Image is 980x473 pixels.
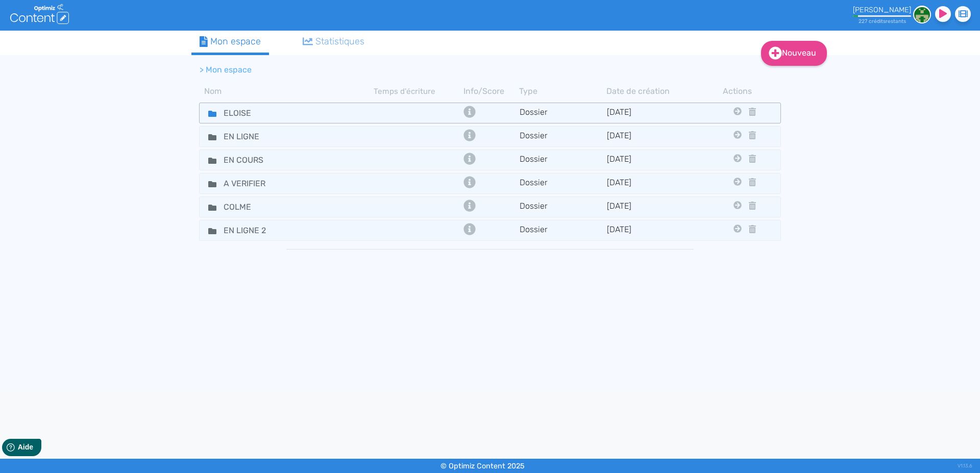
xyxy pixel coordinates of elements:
div: [PERSON_NAME] [853,6,911,14]
input: Nom de dossier [216,129,292,144]
td: Dossier [519,176,606,191]
td: Dossier [519,129,606,144]
input: Nom de dossier [216,223,292,238]
img: 6adefb463699458b3a7e00f487fb9d6a [913,6,931,23]
td: [DATE] [606,106,694,120]
td: [DATE] [606,153,694,167]
input: Nom de dossier [216,106,292,120]
a: Nouveau [761,41,827,66]
th: Nom [199,85,374,97]
td: Dossier [519,223,606,238]
div: V1.13.6 [958,459,972,473]
td: Dossier [519,200,606,214]
div: Statistiques [303,35,365,48]
small: 227 crédit restant [859,18,906,24]
td: [DATE] [606,200,694,214]
a: Statistiques [295,31,373,53]
a: Mon espace [191,31,269,55]
td: [DATE] [606,129,694,144]
td: [DATE] [606,223,694,238]
td: Dossier [519,106,606,120]
th: Type [519,85,606,97]
input: Nom de dossier [216,176,292,191]
th: Actions [731,85,744,97]
th: Info/Score [461,85,519,97]
td: Dossier [519,153,606,167]
th: Date de création [606,85,694,97]
li: > Mon espace [200,64,252,76]
td: [DATE] [606,176,694,191]
nav: breadcrumb [191,58,702,82]
small: © Optimiz Content 2025 [440,462,525,470]
span: s [883,18,886,24]
th: Temps d'écriture [374,85,461,97]
div: Mon espace [200,35,261,48]
input: Nom de dossier [216,153,292,167]
input: Nom de dossier [216,200,292,214]
span: s [903,18,906,24]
